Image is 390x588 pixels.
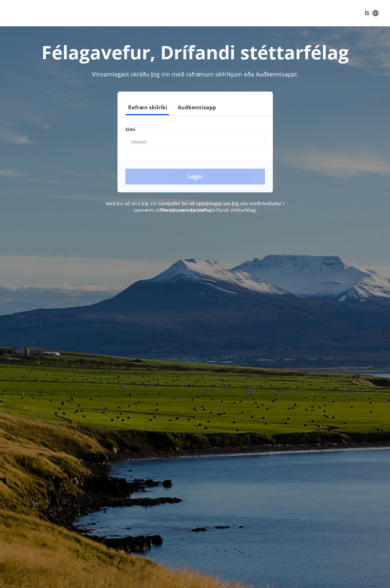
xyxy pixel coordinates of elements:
[106,200,284,213] span: Með því að skrá þig inn samþykkir þú að upplýsingar um þig séu meðhöndlaðar í samræmi við Drífand...
[125,126,265,133] label: Sími
[175,99,219,115] button: Auðkennisapp
[8,40,382,65] h1: Félagavefur, Drífandi stéttarfélag
[361,7,382,19] button: ÍS
[92,70,299,78] span: Vinsamlegast skráðu þig inn með rafrænum skilríkjum eða Auðkennisappi.
[125,99,170,115] button: Rafræn skilríki
[162,207,211,213] a: Persónuverndarstefna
